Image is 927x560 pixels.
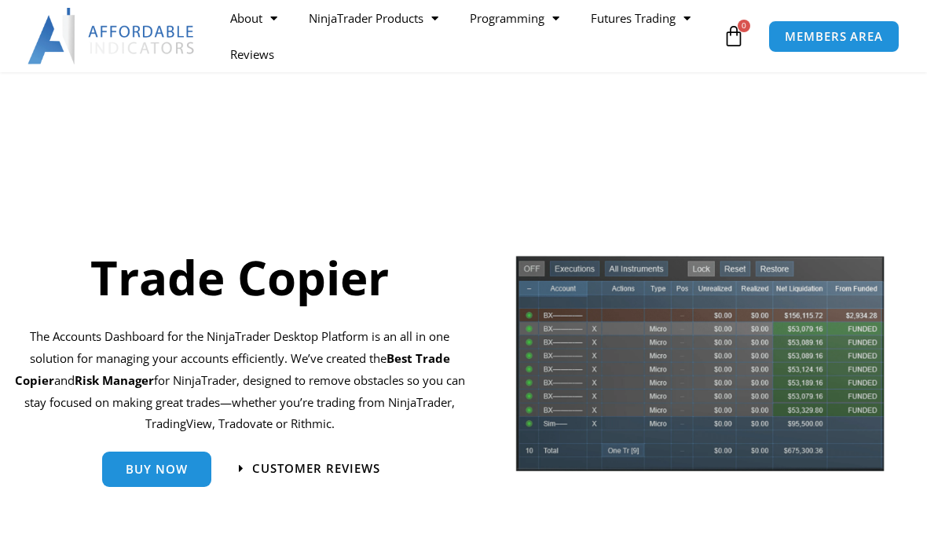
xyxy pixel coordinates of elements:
span: Buy Now [126,463,188,475]
a: Buy Now [102,452,211,487]
a: Reviews [214,36,290,72]
span: Customer Reviews [252,463,380,474]
b: Best Trade Copier [15,350,450,388]
h1: Trade Copier [12,244,467,310]
p: The Accounts Dashboard for the NinjaTrader Desktop Platform is an all in one solution for managin... [12,326,467,435]
a: 0 [699,13,768,59]
strong: Risk Manager [75,372,154,388]
a: MEMBERS AREA [768,20,900,53]
img: tradecopier | Affordable Indicators – NinjaTrader [515,254,885,481]
span: 0 [738,20,750,32]
span: MEMBERS AREA [785,31,883,42]
a: Customer Reviews [239,463,380,474]
img: LogoAI | Affordable Indicators – NinjaTrader [27,8,196,64]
